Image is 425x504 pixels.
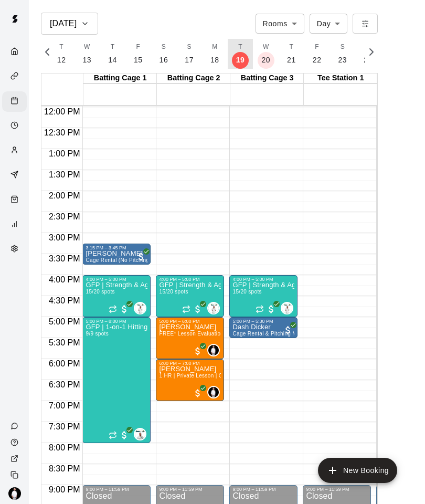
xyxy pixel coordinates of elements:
[364,55,373,66] p: 24
[355,39,381,69] button: 24
[236,55,245,66] p: 19
[156,275,224,317] div: 4:00 PM – 5:00 PM: GFP | Strength & Agility
[159,277,221,282] div: 4:00 PM – 5:00 PM
[46,170,83,179] span: 1:30 PM
[138,302,146,314] span: Gehrig Conard
[232,289,261,295] span: 15/20 spots filled
[46,233,83,242] span: 3:00 PM
[134,428,146,440] div: Isaac Gonzalez
[304,73,377,83] div: Tee Station 1
[46,296,83,305] span: 4:30 PM
[159,373,282,379] span: 1 HR | Private Lesson | Coach [PERSON_NAME]
[315,42,319,52] span: F
[157,73,230,83] div: Batting Cage 2
[159,361,221,366] div: 6:00 PM – 7:00 PM
[46,464,83,473] span: 8:30 PM
[119,430,130,440] span: All customers have paid
[134,55,143,66] p: 15
[86,487,147,492] div: 9:00 PM – 11:59 PM
[135,303,145,313] img: Gehrig Conard
[136,42,140,52] span: F
[46,275,83,284] span: 4:00 PM
[159,331,224,337] span: FREE* Lesson Evaluation
[134,302,146,314] div: Gehrig Conard
[261,55,270,66] p: 20
[57,55,66,66] p: 12
[138,428,146,440] span: Isaac Gonzalez
[211,386,220,398] span: Travis Hamilton
[338,55,347,66] p: 23
[125,39,151,69] button: F15
[210,55,219,66] p: 18
[2,418,29,434] a: Contact Us
[193,346,203,356] span: All customers have paid
[266,304,277,314] span: All customers have paid
[86,289,114,295] span: 15/20 spots filled
[46,317,83,326] span: 5:00 PM
[46,338,83,347] span: 5:30 PM
[41,107,82,116] span: 12:00 PM
[282,303,292,313] img: Gehrig Conard
[232,487,294,492] div: 9:00 PM – 11:59 PM
[4,8,25,29] img: Swift logo
[2,467,29,483] div: Copy public page link
[162,42,166,52] span: S
[238,42,242,52] span: T
[83,73,157,83] div: Batting Cage 1
[151,39,177,69] button: S16
[46,422,83,431] span: 7:30 PM
[253,39,279,69] button: W20
[46,212,83,221] span: 2:30 PM
[232,319,294,324] div: 5:00 PM – 5:30 PM
[46,149,83,158] span: 1:00 PM
[290,42,294,52] span: T
[156,317,224,359] div: 5:00 PM – 6:00 PM: Jack Sledge
[82,317,151,443] div: 5:00 PM – 8:00 PM: GFP | 1-on-1 Hitting
[341,42,345,52] span: S
[185,55,194,66] p: 17
[160,55,168,66] p: 16
[86,277,147,282] div: 4:00 PM – 5:00 PM
[82,55,91,66] p: 13
[281,302,293,314] div: Gehrig Conard
[86,331,109,337] span: 9/9 spots filled
[208,303,219,313] img: Gehrig Conard
[111,42,115,52] span: T
[318,458,397,483] button: add
[229,275,297,317] div: 4:00 PM – 5:00 PM: GFP | Strength & Agility
[82,275,151,317] div: 4:00 PM – 5:00 PM: GFP | Strength & Agility
[82,244,151,265] div: 3:15 PM – 3:45 PM: Cage Rental (No Pitching Machine)
[135,429,145,439] img: Isaac Gonzalez
[8,487,21,500] img: Travis Hamilton
[46,359,83,368] span: 6:00 PM
[207,386,220,398] div: Travis Hamilton
[159,319,221,324] div: 5:00 PM – 6:00 PM
[202,39,228,69] button: M18
[119,304,130,314] span: All customers have paid
[207,344,220,356] div: Travis Hamilton
[46,191,83,200] span: 2:00 PM
[287,55,296,66] p: 21
[256,14,304,33] div: Rooms
[313,55,322,66] p: 22
[46,443,83,452] span: 8:00 PM
[232,277,294,282] div: 4:00 PM – 5:00 PM
[330,39,356,69] button: S23
[212,42,217,52] span: M
[46,485,83,494] span: 9:00 PM
[156,359,224,401] div: 6:00 PM – 7:00 PM: Oden McClearen
[193,304,203,314] span: All customers have paid
[283,325,293,335] span: All customers have paid
[59,42,63,52] span: T
[50,16,77,31] h6: [DATE]
[256,305,264,313] span: Recurring event
[304,39,330,69] button: F22
[232,331,313,337] span: Cage Rental & Pitching Machine
[279,39,304,69] button: T21
[100,39,125,69] button: T14
[207,302,220,314] div: Gehrig Conard
[230,73,304,83] div: Batting Cage 3
[159,487,221,492] div: 9:00 PM – 11:59 PM
[208,387,219,397] img: Travis Hamilton
[285,302,293,314] span: Gehrig Conard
